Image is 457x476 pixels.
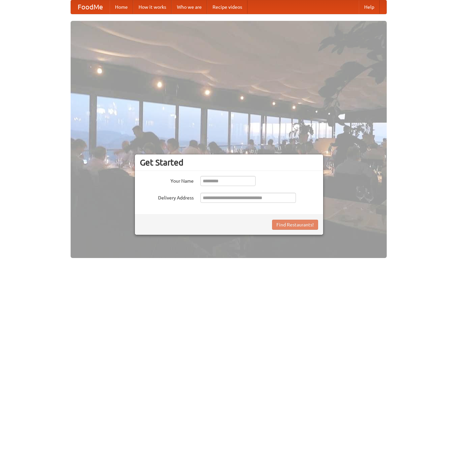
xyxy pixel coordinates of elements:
[133,0,172,14] a: How it works
[140,157,318,168] h3: Get Started
[110,0,133,14] a: Home
[140,176,194,184] label: Your Name
[359,0,380,14] a: Help
[71,0,110,14] a: FoodMe
[140,193,194,201] label: Delivery Address
[207,0,247,14] a: Recipe videos
[272,220,318,230] button: Find Restaurants!
[172,0,207,14] a: Who we are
